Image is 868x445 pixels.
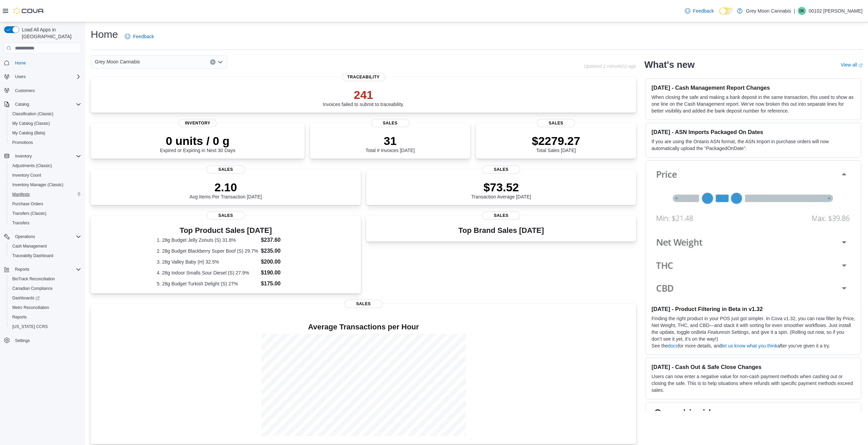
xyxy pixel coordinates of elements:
a: Inventory Count [10,171,44,179]
p: 0 units / 0 g [160,134,235,148]
span: Transfers [12,220,29,226]
a: Promotions [10,138,36,147]
span: Sales [207,165,245,174]
dt: 3. 28g Valley Baby (H) 32.5% [157,258,258,265]
a: Customers [12,87,38,95]
nav: Complex example [4,55,81,363]
h1: Home [91,28,118,41]
span: Manifests [12,192,30,197]
span: Cash Management [10,242,81,250]
span: Reports [10,313,81,321]
span: 0K [799,7,805,15]
div: Invoices failed to submit to traceability. [323,88,404,107]
span: Classification (Classic) [12,111,54,117]
span: Dashboards [10,294,81,302]
button: Canadian Compliance [7,284,84,293]
a: Adjustments (Classic) [10,162,55,170]
dd: $237.60 [261,236,295,244]
span: Adjustments (Classic) [10,162,81,170]
a: let us know what you think [722,343,777,348]
a: Traceabilty Dashboard [10,252,56,260]
p: 00102 [PERSON_NAME] [809,7,863,15]
p: 2.10 [190,180,262,194]
a: Inventory Manager (Classic) [10,181,66,189]
span: Sales [371,119,409,127]
span: Traceability [342,73,385,81]
button: Users [1,72,84,81]
a: Feedback [122,30,157,43]
p: $73.52 [471,180,531,194]
span: My Catalog (Beta) [10,129,81,137]
button: Operations [12,233,38,241]
button: BioTrack Reconciliation [7,274,84,284]
button: Inventory [12,152,34,160]
button: Inventory Count [7,170,84,180]
a: My Catalog (Beta) [10,129,48,137]
span: Inventory Count [12,173,41,178]
span: Purchase Orders [12,201,43,207]
svg: External link [858,63,863,68]
div: 00102 Kristian Serna [798,7,806,15]
span: Catalog [12,100,81,108]
button: Inventory Manager (Classic) [7,180,84,190]
button: Home [1,58,84,68]
a: BioTrack Reconciliation [10,275,58,283]
button: Manifests [7,190,84,199]
button: Adjustments (Classic) [7,161,84,170]
dd: $235.00 [261,247,295,255]
span: Home [15,60,26,66]
button: Operations [1,232,84,241]
button: My Catalog (Classic) [7,119,84,128]
button: Customers [1,86,84,95]
span: Adjustments (Classic) [12,163,52,168]
p: 31 [366,134,415,148]
span: Users [15,74,26,79]
h3: Top Brand Sales [DATE] [458,226,544,235]
dt: 4. 28g Indoor Smalls Sour Diesel (S) 27.9% [157,269,258,276]
a: Classification (Classic) [10,110,56,118]
div: Transaction Average [DATE] [471,180,531,199]
a: Metrc Reconciliation [10,303,52,312]
h3: [DATE] - Cash Management Report Changes [651,84,855,91]
span: Canadian Compliance [10,284,81,293]
p: Updated 1 minute(s) ago [584,63,636,69]
span: Promotions [10,138,81,147]
span: Operations [15,234,35,239]
p: If you are using the Ontario ASN format, the ASN Import in purchase orders will now automatically... [651,138,855,152]
span: Operations [12,233,81,241]
button: Metrc Reconciliation [7,303,84,312]
div: Total # Invoices [DATE] [366,134,415,153]
a: [US_STATE] CCRS [10,323,50,331]
span: Metrc Reconciliation [10,303,81,312]
p: | [794,7,795,15]
div: Expired or Expiring in Next 30 Days [160,134,235,153]
span: Traceabilty Dashboard [12,253,53,258]
a: Reports [10,313,29,321]
dd: $200.00 [261,258,295,266]
input: Dark Mode [719,8,734,15]
span: Classification (Classic) [10,110,81,118]
a: Dashboards [10,294,42,302]
a: docs [668,343,678,348]
a: Dashboards [7,293,84,303]
span: Sales [537,119,575,127]
dt: 2. 28g Budget Blackberry Super Boof (S) 29.7% [157,248,258,254]
span: Reports [12,314,27,320]
button: Clear input [210,59,216,65]
p: When closing the safe and making a bank deposit in the same transaction, this used to show as one... [651,94,855,114]
img: Cova [14,8,44,14]
p: See the for more details, and after you’ve given it a try. [651,342,855,349]
button: Catalog [1,100,84,109]
dd: $190.00 [261,269,295,277]
span: My Catalog (Classic) [10,119,81,128]
span: [US_STATE] CCRS [12,324,48,329]
span: BioTrack Reconciliation [12,276,55,282]
span: Manifests [10,190,81,198]
span: Load All Apps in [GEOGRAPHIC_DATA] [19,26,81,40]
em: Beta Features [696,329,726,335]
h3: Top Product Sales [DATE] [157,226,295,235]
div: Avg Items Per Transaction [DATE] [190,180,262,199]
h3: [DATE] - Cash Out & Safe Close Changes [651,364,855,370]
a: Cash Management [10,242,49,250]
a: View allExternal link [841,62,863,68]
